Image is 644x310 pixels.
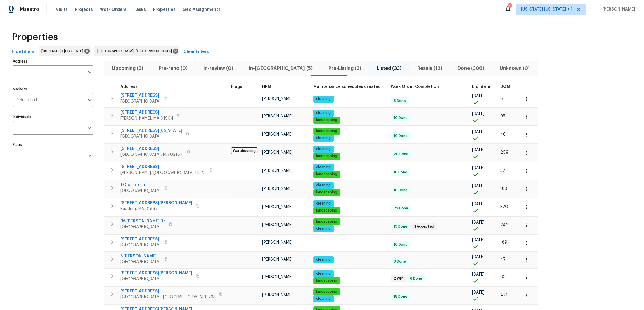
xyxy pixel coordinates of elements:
span: cleaning [314,296,333,301]
span: Tasks [134,7,146,11]
span: landscaping [314,289,340,294]
span: Maintenance schedules created [313,85,381,89]
span: 19 Done [391,224,410,229]
span: [STREET_ADDRESS] [120,288,216,294]
span: cleaning [314,257,333,262]
span: [GEOGRAPHIC_DATA] [120,188,161,194]
span: [PERSON_NAME] [262,223,293,227]
span: [STREET_ADDRESS] [120,164,206,170]
span: Properties [153,6,176,12]
span: cleaning [314,96,333,101]
span: 10 Done [391,115,410,120]
span: 6 Done [408,276,425,281]
span: 10 Done [391,188,410,193]
span: 95 [500,114,505,118]
span: cleaning [314,201,333,206]
span: Work Orders [100,6,127,12]
span: [DATE] [472,112,484,116]
span: [DATE] [472,166,484,170]
span: [PERSON_NAME] [262,114,293,118]
span: 2 WIP [391,276,405,281]
span: [DATE] [472,255,484,259]
span: [DATE] [472,148,484,152]
span: HPM [262,85,271,89]
label: Individuals [13,115,93,119]
span: landscaping [314,278,340,283]
span: [GEOGRAPHIC_DATA] [120,98,161,104]
span: [DATE] [472,184,484,188]
span: 20 Done [391,152,411,157]
span: [STREET_ADDRESS] [120,110,174,115]
span: 10 Done [391,242,410,247]
span: [PERSON_NAME] [262,240,293,245]
span: [PERSON_NAME] [262,169,293,173]
span: Listed (33) [372,64,406,72]
div: [US_STATE] / [US_STATE] [39,46,91,56]
span: [PERSON_NAME], MA 01904 [120,115,174,121]
span: 96 [PERSON_NAME] Dr [120,218,165,224]
span: 1 Charter Ln [120,182,161,188]
span: cleaning [314,136,333,141]
span: landscaping [314,117,340,122]
span: Pre-reno (0) [154,64,192,72]
span: [GEOGRAPHIC_DATA] [120,242,161,248]
span: 8 Done [391,259,408,264]
span: 16 Done [391,170,410,175]
span: [PERSON_NAME] [262,132,293,136]
span: Visits [56,6,68,12]
span: [DATE] [472,202,484,206]
span: cleaning [314,165,333,170]
span: Unknown (0) [496,64,534,72]
span: [GEOGRAPHIC_DATA] [120,224,165,230]
span: [DATE] [472,238,484,242]
div: 4 [508,4,512,9]
span: [PERSON_NAME], [GEOGRAPHIC_DATA] 11575 [120,170,206,176]
span: Reading, MA 01867 [120,206,192,212]
span: 242 [500,223,508,227]
span: [STREET_ADDRESS] [120,93,161,98]
label: Address [13,60,93,63]
span: [STREET_ADDRESS][US_STATE] [120,128,182,134]
span: landscaping [314,172,340,177]
span: [GEOGRAPHIC_DATA] [120,276,192,282]
span: Properties [12,34,58,40]
span: [PERSON_NAME] [262,293,293,297]
span: Clear Filters [183,48,209,56]
span: [PERSON_NAME] [262,257,293,261]
span: landscaping [314,190,340,195]
span: [GEOGRAPHIC_DATA], [GEOGRAPHIC_DATA] [97,48,174,54]
label: Flags [13,143,93,146]
span: 10 Done [391,134,410,138]
span: landscaping [314,219,340,224]
span: 8 [500,97,503,101]
span: [PERSON_NAME] [262,97,293,101]
span: List date [472,85,490,89]
button: Open [86,68,94,76]
span: Upcoming (3) [108,64,147,72]
span: [GEOGRAPHIC_DATA], MA 02184 [120,152,183,157]
span: DOM [500,85,510,89]
span: 370 [500,205,508,209]
span: [GEOGRAPHIC_DATA] [120,259,161,265]
span: [DATE] [472,290,484,295]
span: 421 [500,293,508,297]
span: cleaning [314,147,333,152]
span: 188 [500,187,507,191]
span: [GEOGRAPHIC_DATA] [120,134,182,139]
span: 8 Done [391,98,408,103]
button: Open [86,96,94,104]
span: Work Order Completion [391,85,439,89]
span: [PERSON_NAME] [600,6,635,12]
span: In-[GEOGRAPHIC_DATA] (5) [244,64,317,72]
div: [GEOGRAPHIC_DATA], [GEOGRAPHIC_DATA] [94,46,179,56]
span: 60 [500,275,506,279]
span: [DATE] [472,130,484,134]
span: [PERSON_NAME] [262,275,293,279]
span: Hide filters [12,48,34,56]
span: 57 [500,169,505,173]
span: 47 [500,257,506,261]
span: [US_STATE] / [US_STATE] [41,48,86,54]
span: [STREET_ADDRESS] [120,236,161,242]
button: Hide filters [9,46,37,57]
span: Geo Assignments [183,6,221,12]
